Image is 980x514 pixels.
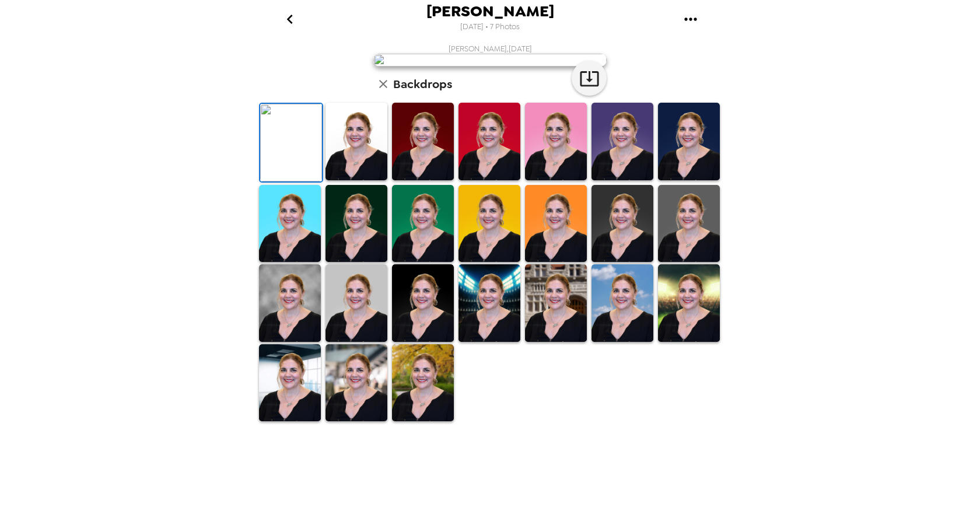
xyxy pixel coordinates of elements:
[373,54,607,67] img: user
[460,19,520,35] span: [DATE] • 7 Photos
[426,4,554,19] span: [PERSON_NAME]
[449,44,532,54] span: [PERSON_NAME] , [DATE]
[260,104,322,181] img: Original
[393,75,452,93] h6: Backdrops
